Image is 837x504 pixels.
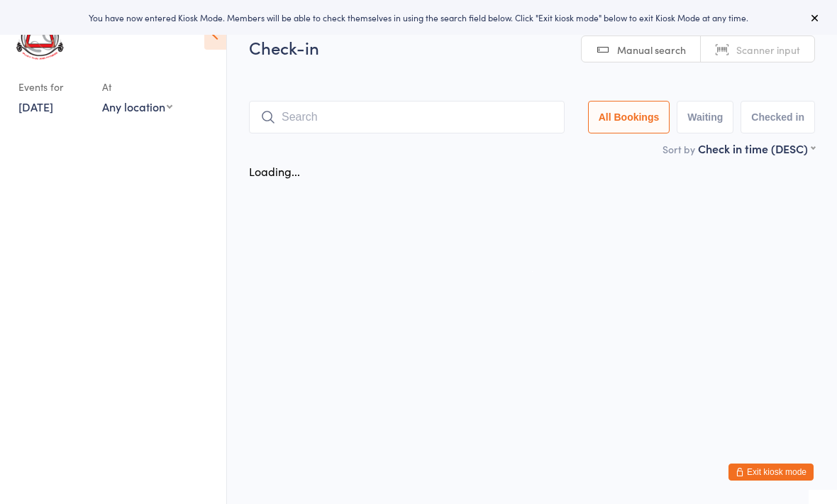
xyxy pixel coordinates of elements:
[23,11,814,23] div: You have now entered Kiosk Mode. Members will be able to check themselves in using the search fie...
[736,43,800,57] span: Scanner input
[728,464,814,481] button: Exit kiosk mode
[677,101,733,133] button: Waiting
[102,75,172,99] div: At
[18,99,53,114] a: [DATE]
[18,75,88,99] div: Events for
[102,99,172,114] div: Any location
[249,163,300,179] div: Loading...
[249,35,815,59] h2: Check-in
[617,43,686,57] span: Manual search
[663,142,695,156] label: Sort by
[741,101,815,133] button: Checked in
[14,11,67,61] img: Art of Eight
[698,141,815,156] div: Check in time (DESC)
[588,101,670,133] button: All Bookings
[249,101,565,133] input: Search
